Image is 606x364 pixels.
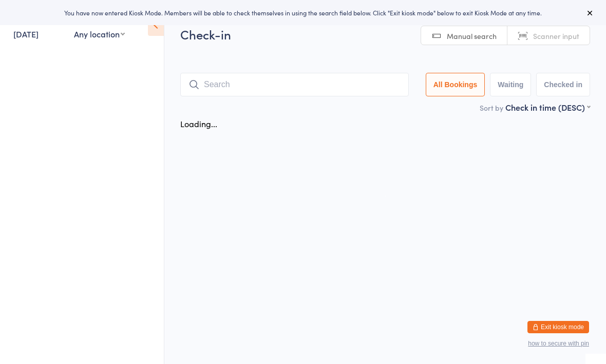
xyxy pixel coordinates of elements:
[447,31,497,41] span: Manual search
[180,118,217,129] div: Loading...
[426,73,485,96] button: All Bookings
[536,73,590,96] button: Checked in
[527,321,589,333] button: Exit kiosk mode
[528,340,589,347] button: how to secure with pin
[480,103,503,113] label: Sort by
[505,102,590,113] div: Check in time (DESC)
[16,8,590,17] div: You have now entered Kiosk Mode. Members will be able to check themselves in using the search fie...
[74,28,125,39] div: Any location
[490,73,531,96] button: Waiting
[13,28,39,39] a: [DATE]
[533,31,579,41] span: Scanner input
[180,26,590,43] h2: Check-in
[180,73,409,96] input: Search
